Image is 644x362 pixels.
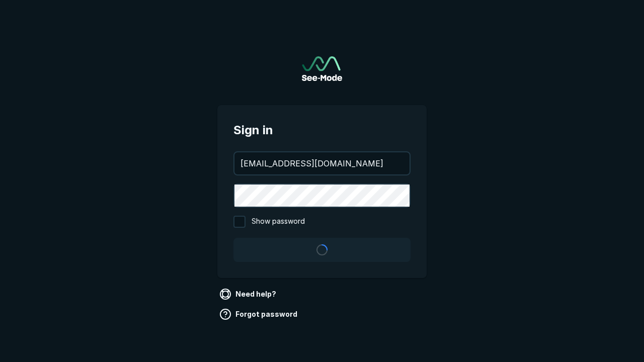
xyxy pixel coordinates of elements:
img: See-Mode Logo [302,56,342,81]
a: Need help? [217,286,280,302]
span: Sign in [233,121,411,139]
a: Go to sign in [302,56,342,81]
span: Show password [252,216,305,228]
input: your@email.com [234,152,410,174]
a: Forgot password [217,306,301,322]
